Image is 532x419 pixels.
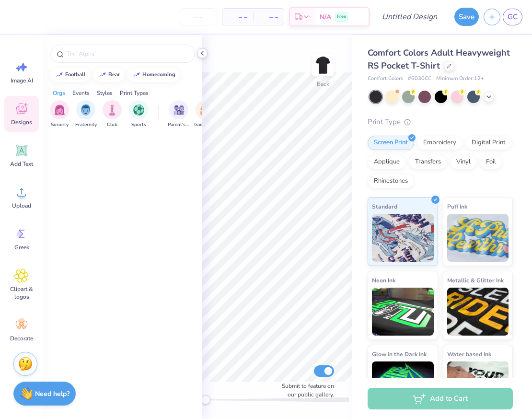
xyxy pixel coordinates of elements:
[168,100,190,128] button: filter button
[368,75,403,83] span: Comfort Colors
[194,100,216,128] button: filter button
[180,8,217,25] input: – –
[409,155,447,169] div: Transfers
[447,288,509,336] img: Metallic & Glitter Ink
[93,68,124,82] button: bear
[368,155,406,169] div: Applique
[11,118,32,126] span: Designs
[54,105,65,116] img: Sorority Image
[201,395,210,405] div: Accessibility label
[277,382,334,399] label: Submit to feature on our public gallery.
[368,136,414,150] div: Screen Print
[72,89,90,97] div: Events
[12,202,31,209] span: Upload
[508,12,518,23] span: GC
[447,361,509,409] img: Water based Ink
[51,121,69,128] span: Sorority
[465,136,512,150] div: Digital Print
[75,121,97,128] span: Fraternity
[200,105,211,116] img: Game Day Image
[99,72,106,78] img: trend_line.gif
[14,244,29,251] span: Greek
[447,214,509,262] img: Puff Ink
[320,12,331,22] span: N/A
[50,100,69,128] button: filter button
[131,121,146,128] span: Sports
[66,49,189,58] input: Try "Alpha"
[372,214,434,262] img: Standard
[194,100,216,128] div: filter for Game Day
[447,349,491,359] span: Water based Ink
[120,89,149,97] div: Print Types
[368,174,414,188] div: Rhinestones
[103,100,122,128] div: filter for Club
[53,89,65,97] div: Orgs
[107,121,117,128] span: Club
[10,335,33,342] span: Decorate
[173,105,185,116] img: Parent's Weekend Image
[372,361,434,409] img: Glow in the Dark Ink
[368,47,510,71] span: Comfort Colors Adult Heavyweight RS Pocket T-Shirt
[450,155,477,169] div: Vinyl
[75,100,97,128] button: filter button
[127,68,180,82] button: homecoming
[108,72,120,77] div: bear
[10,160,33,168] span: Add Text
[97,89,113,97] div: Styles
[447,201,467,211] span: Puff Ink
[50,68,90,82] button: football
[133,105,144,116] img: Sports Image
[103,100,122,128] button: filter button
[454,8,479,26] button: Save
[313,56,333,75] img: Back
[35,389,69,398] strong: Need help?
[65,72,86,77] div: football
[503,9,522,25] a: GC
[133,72,140,78] img: trend_line.gif
[447,275,504,285] span: Metallic & Glitter Ink
[129,100,148,128] div: filter for Sports
[417,136,463,150] div: Embroidery
[374,7,445,26] input: Untitled Design
[6,285,37,301] span: Clipart & logos
[107,105,117,116] img: Club Image
[75,100,97,128] div: filter for Fraternity
[337,13,346,20] span: Free
[194,121,216,128] span: Game Day
[368,116,513,128] div: Print Type
[480,155,502,169] div: Foil
[228,12,247,22] span: – –
[81,105,91,116] img: Fraternity Image
[372,275,395,285] span: Neon Ink
[168,100,190,128] div: filter for Parent's Weekend
[56,72,63,78] img: trend_line.gif
[142,72,175,77] div: homecoming
[168,121,190,128] span: Parent's Weekend
[129,100,148,128] button: filter button
[11,77,33,84] span: Image AI
[436,75,484,83] span: Minimum Order: 12 +
[408,75,431,83] span: # 6030CC
[372,288,434,336] img: Neon Ink
[259,12,278,22] span: – –
[372,201,397,211] span: Standard
[317,80,329,88] div: Back
[50,100,69,128] div: filter for Sorority
[372,349,427,359] span: Glow in the Dark Ink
